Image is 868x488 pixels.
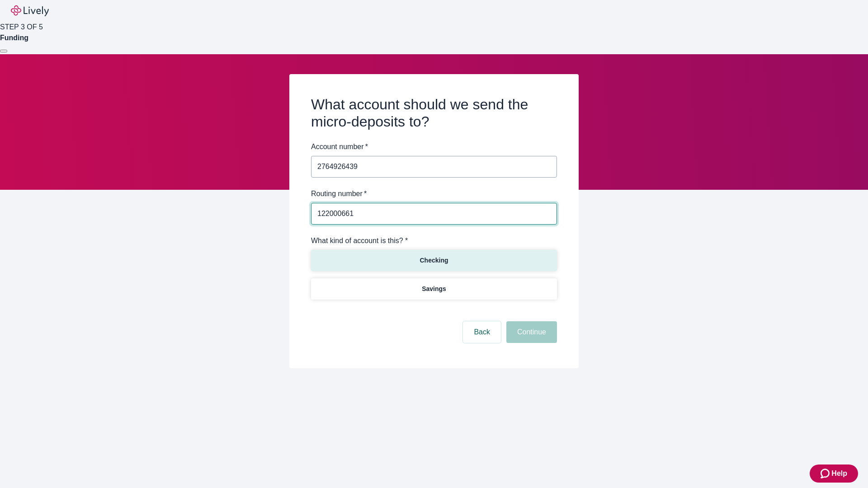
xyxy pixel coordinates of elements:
span: Help [831,468,847,479]
img: Lively [11,5,49,16]
h2: What account should we send the micro-deposits to? [311,96,557,131]
button: Checking [311,250,557,271]
p: Savings [422,284,446,294]
label: Account number [311,141,368,152]
button: Zendesk support iconHelp [810,465,858,483]
label: What kind of account is this? * [311,235,408,246]
button: Back [463,321,501,343]
p: Checking [420,256,448,265]
svg: Zendesk support icon [821,468,831,479]
button: Savings [311,278,557,300]
label: Routing number [311,188,367,199]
